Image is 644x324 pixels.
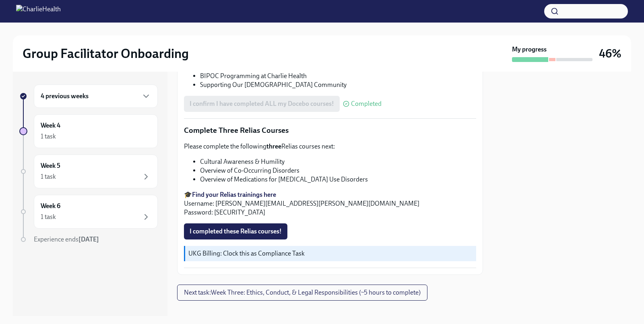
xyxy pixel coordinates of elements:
div: 1 task [41,132,56,141]
strong: three [266,142,281,150]
span: I completed these Relias courses! [190,227,282,235]
h6: Week 4 [41,121,60,130]
li: Overview of Co-Occurring Disorders [200,166,476,175]
h2: Group Facilitator Onboarding [23,45,189,62]
a: Week 61 task [19,195,158,229]
li: BIPOC Programming at Charlie Health [200,72,476,80]
a: Find your Relias trainings here [192,191,276,198]
h6: Week 6 [41,202,60,210]
h6: 4 previous weeks [41,92,89,101]
div: 1 task [41,172,56,181]
strong: My progress [512,45,547,54]
a: Week 41 task [19,114,158,148]
button: Next task:Week Three: Ethics, Conduct, & Legal Responsibilities (~5 hours to complete) [177,285,427,301]
li: Overview of Medications for [MEDICAL_DATA] Use Disorders [200,175,476,184]
p: Please complete the following Relias courses next: [184,142,476,151]
h6: Week 5 [41,161,60,170]
li: Supporting Our [DEMOGRAPHIC_DATA] Community [200,80,476,89]
div: 1 task [41,213,56,221]
p: 🎓 Username: [PERSON_NAME][EMAIL_ADDRESS][PERSON_NAME][DOMAIN_NAME] Password: [SECURITY_DATA] [184,190,476,217]
a: Week 51 task [19,155,158,188]
img: CharlieHealth [16,5,61,18]
button: I completed these Relias courses! [184,223,287,239]
p: UKG Billing: Clock this as Compliance Task [188,249,473,258]
li: Cultural Awareness & Humility [200,157,476,166]
strong: [DATE] [78,235,99,243]
span: Next task : Week Three: Ethics, Conduct, & Legal Responsibilities (~5 hours to complete) [184,289,421,297]
h3: 46% [599,46,621,61]
span: Experience ends [34,235,99,243]
div: 4 previous weeks [34,85,158,108]
p: Complete Three Relias Courses [184,125,476,136]
span: Completed [351,101,382,107]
